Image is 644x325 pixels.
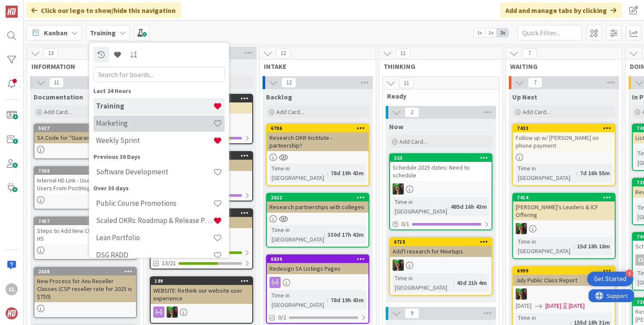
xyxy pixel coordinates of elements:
[162,259,176,268] span: 13/21
[266,124,369,186] a: 6706Research OKR Institute - partnership?Time in [GEOGRAPHIC_DATA]:78d 19h 43m
[328,295,366,305] div: 78d 19h 43m
[271,256,368,262] div: 6839
[512,193,616,259] a: 7414[PERSON_NAME]'s Leaders & ICF OfferingSLTime in [GEOGRAPHIC_DATA]:15d 18h 18m
[96,119,213,127] h4: Marketing
[513,201,615,220] div: [PERSON_NAME]'s Leaders & ICF Offering
[34,217,136,225] div: 7457
[267,194,368,213] div: 2622Research partnerships with colleges
[500,3,622,18] div: Add and manage tabs by clicking
[282,77,296,88] span: 12
[405,308,419,319] span: 9
[401,220,409,229] span: 0 / 1
[34,267,137,318] a: 2638New Process for Anu Reseller Classes (CSP reseller rate for 2025 is $750)
[512,93,537,101] span: Up Next
[569,301,585,310] div: [DATE]
[389,122,403,131] span: Now
[150,276,253,324] a: 199WEBSITE: Rethink our website user experienceSL
[34,124,137,159] a: 5627SA Code for "Guaranteed to Run"
[389,237,492,296] a: 6715Add'l research for MeetupsSLTime in [GEOGRAPHIC_DATA]:43d 21h 4m
[93,184,225,193] div: Over 30 days
[327,168,328,178] span: :
[394,239,492,245] div: 6715
[453,278,455,288] span: :
[513,132,615,151] div: Follow up w/ [PERSON_NAME] on phone payment
[31,62,133,71] span: INFORMATION
[96,199,213,207] h4: Public Course Promotions
[516,164,576,183] div: Time in [GEOGRAPHIC_DATA]
[151,306,252,318] div: SL
[93,87,225,96] div: Last 24 Hours
[93,67,225,82] input: Search for boards...
[474,28,485,37] span: 1x
[93,152,225,161] div: Previous 30 Days
[96,233,213,242] h4: Lean Portfolio
[269,225,324,244] div: Time in [GEOGRAPHIC_DATA]
[485,28,497,37] span: 2x
[390,246,492,257] div: Add'l research for Meetups
[96,216,213,225] h4: Scaled OKRs: Roadmap & Release Plan
[516,301,532,310] span: [DATE]
[390,154,492,181] div: 323Schedule 2025 dates: Need to schedule
[517,195,615,201] div: 7414
[575,241,612,251] div: 15d 18h 18m
[269,291,327,310] div: Time in [GEOGRAPHIC_DATA]
[90,28,116,37] b: Training
[390,238,492,257] div: 6715Add'l research for Meetups
[34,166,137,210] a: 7268Internal HD Link - Use to Hide Internal Users From PostHog Data
[497,28,508,37] span: 3x
[38,269,136,275] div: 2638
[513,194,615,201] div: 7414
[327,295,328,305] span: :
[449,202,489,211] div: 485d 16h 43m
[34,268,136,302] div: 2638New Process for Anu Reseller Classes (CSP reseller rate for 2025 is $750)
[38,125,136,131] div: 5627
[325,230,366,239] div: 330d 17h 42m
[34,275,136,302] div: New Process for Anu Reseller Classes (CSP reseller rate for 2025 is $750)
[96,251,213,259] h4: DSG RADD
[390,260,492,271] div: SL
[513,275,615,286] div: July Public Class Report
[6,307,18,319] img: avatar
[384,62,492,71] span: THINKING
[594,275,626,283] div: Get Started
[389,153,492,230] a: 323Schedule 2025 dates: Need to scheduleSLTime in [GEOGRAPHIC_DATA]:485d 16h 43m0/1
[396,48,410,59] span: 11
[151,285,252,304] div: WEBSITE: Rethink our website user experience
[267,263,368,274] div: Redesign SA Listings Pages
[44,108,71,116] span: Add Card...
[38,218,136,224] div: 7457
[393,260,404,271] img: SL
[96,102,213,110] h4: Training
[34,217,136,244] div: 7457Steps to Add New Class or Trainer to HS
[513,288,615,300] div: SL
[516,288,527,300] img: SL
[522,48,537,59] span: 7
[34,167,136,175] div: 7268
[151,277,252,304] div: 199WEBSITE: Rethink our website user experience
[513,124,615,151] div: 7433Follow up w/ [PERSON_NAME] on phone payment
[390,162,492,181] div: Schedule 2025 dates: Need to schedule
[390,183,492,195] div: SL
[34,93,83,101] span: Documentation
[528,77,542,88] span: 7
[167,306,178,318] img: SL
[545,301,561,310] span: [DATE]
[34,167,136,194] div: 7268Internal HD Link - Use to Hide Internal Users From PostHog Data
[578,168,612,178] div: 7d 16h 55m
[34,175,136,194] div: Internal HD Link - Use to Hide Internal Users From PostHog Data
[399,78,414,88] span: 11
[447,202,449,211] span: :
[267,132,368,151] div: Research OKR Institute - partnership?
[390,154,492,162] div: 323
[44,28,68,38] span: Kanban
[513,124,615,132] div: 7433
[328,168,366,178] div: 78d 19h 43m
[267,124,368,151] div: 6706Research OKR Institute - partnership?
[264,62,365,71] span: INTAKE
[34,132,136,143] div: SA Code for "Guaranteed to Run"
[267,194,368,201] div: 2622
[393,197,447,216] div: Time in [GEOGRAPHIC_DATA]
[267,201,368,213] div: Research partnerships with colleges
[49,77,64,88] span: 11
[96,167,213,176] h4: Software Development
